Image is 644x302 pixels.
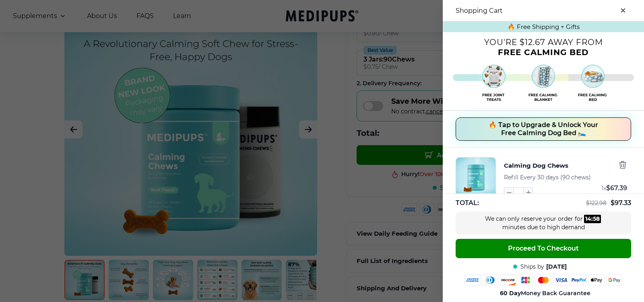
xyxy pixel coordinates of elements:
[608,193,627,199] span: $ 84.99
[601,185,606,192] span: 1 x
[483,215,604,232] div: We can only reserve your order for minutes due to high demand
[535,275,551,286] img: mastercard
[571,275,587,286] img: paypal
[456,158,495,197] img: Calming Dog Chews
[518,275,534,286] img: jcb
[615,2,631,18] button: close-cart
[482,275,498,286] img: diners-club
[508,244,579,253] span: Proceed To Checkout
[456,117,631,141] button: 🔥 Tap to Upgrade & Unlock Your Free Calming Dog Bed 🛌
[585,215,591,223] div: 14
[456,239,631,258] button: Proceed To Checkout
[586,199,607,207] span: $ 122.98
[498,47,589,57] span: Free Calming Bed
[611,199,631,207] span: $ 97.33
[546,263,567,271] span: [DATE]
[520,263,544,271] span: Ships by
[456,199,479,207] span: TOTAL:
[593,215,600,223] div: 58
[606,184,627,192] span: $ 67.39
[500,275,516,286] img: discover
[553,275,569,286] img: visa
[504,160,568,171] button: Calming Dog Chews
[584,215,601,223] div: :
[588,275,605,286] img: apple
[500,290,521,297] strong: 60 Day
[443,40,644,44] p: You're $12.67 away from
[456,7,503,14] h3: Shopping Cart
[504,174,591,181] span: Refill Every 30 days (90 chews)
[453,62,634,104] img: Free Calming Blanket
[606,275,622,286] img: google
[489,121,598,137] span: 🔥 Tap to Upgrade & Unlock Your Free Calming Dog Bed 🛌
[508,23,580,31] span: 🔥 Free Shipping + Gifts
[464,275,481,286] img: amex
[500,290,590,297] span: Money Back Guarantee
